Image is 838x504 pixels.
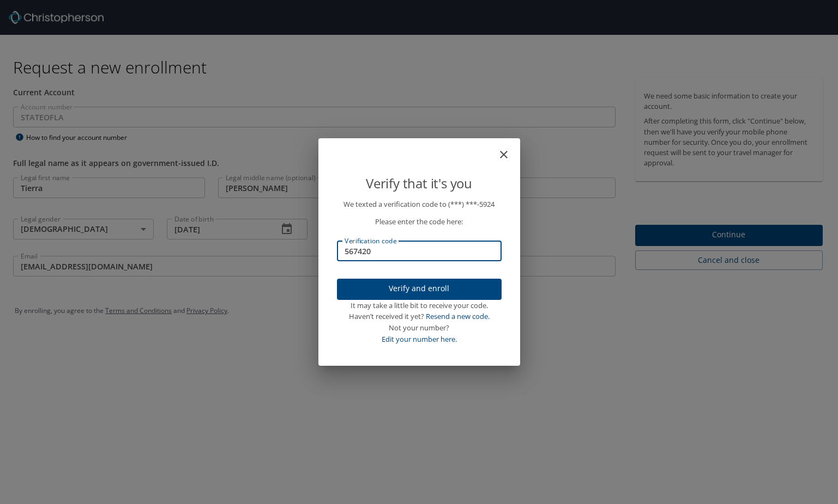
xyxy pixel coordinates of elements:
[503,143,516,156] button: close
[337,322,502,334] div: Not your number?
[346,282,493,296] span: Verify and enroll
[337,279,502,300] button: Verify and enroll
[337,216,502,228] p: Please enter the code here:
[426,311,490,321] a: Resend a new code.
[337,300,502,311] div: It may take a little bit to receive your code.
[337,199,502,210] p: We texted a verification code to (***) ***- 5924
[337,311,502,322] div: Haven’t received it yet?
[337,173,502,194] p: Verify that it's you
[382,334,457,344] a: Edit your number here.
